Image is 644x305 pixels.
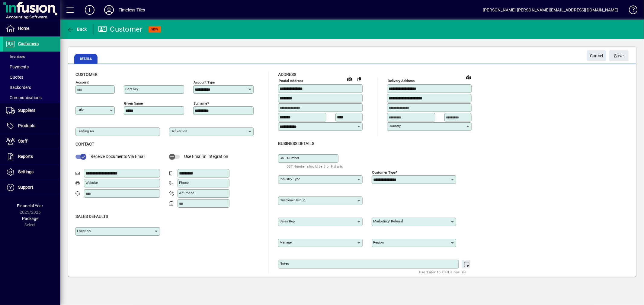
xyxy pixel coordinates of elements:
span: Support [18,185,33,190]
a: Reports [3,149,60,164]
span: Receive Documents Via Email [91,154,145,159]
mat-label: Country [389,124,401,128]
button: Save [609,50,629,61]
span: Business details [278,141,314,146]
mat-label: Alt Phone [179,191,194,195]
mat-label: Marketing/ Referral [373,219,403,223]
span: Invoices [6,54,25,59]
span: Address [278,72,296,77]
a: Quotes [3,72,60,82]
span: Back [67,27,87,32]
app-page-header-button: Back [60,24,94,35]
span: Quotes [6,75,23,80]
a: Payments [3,62,60,72]
a: Communications [3,93,60,103]
mat-label: Location [77,229,91,233]
a: Staff [3,134,60,149]
mat-hint: Use 'Enter' to start a new line [419,269,467,275]
span: Cancel [590,51,603,61]
mat-hint: GST Number should be 8 or 9 digits [287,163,343,170]
button: Add [80,5,99,15]
mat-label: Account [76,80,89,84]
a: Products [3,118,60,134]
a: Invoices [3,52,60,62]
mat-label: Sort key [125,87,138,91]
span: Customer [75,72,98,77]
mat-label: Account Type [194,80,215,84]
span: Use Email in Integration [184,154,228,159]
div: [PERSON_NAME] [PERSON_NAME][EMAIL_ADDRESS][DOMAIN_NAME] [483,5,618,15]
mat-label: Sales rep [280,219,295,223]
span: S [614,53,617,58]
span: Settings [18,169,34,174]
span: NEW [151,27,159,31]
span: Customers [18,41,39,46]
a: Settings [3,165,60,180]
mat-label: Trading as [77,129,94,133]
mat-label: Website [85,181,98,185]
span: Sales defaults [75,214,108,219]
mat-label: Phone [179,181,189,185]
span: Backorders [6,85,31,90]
mat-label: GST Number [280,156,299,160]
div: Customer [98,24,143,34]
a: View on map [345,74,354,83]
span: Home [18,26,29,31]
mat-label: Customer group [280,198,305,202]
mat-label: Customer type [372,170,396,174]
span: ave [614,51,624,61]
span: Payments [6,64,29,69]
a: Knowledge Base [624,1,636,21]
span: Products [18,123,35,128]
span: Package [22,216,38,221]
span: Suppliers [18,108,35,113]
mat-label: Deliver via [171,129,187,133]
span: Staff [18,139,27,143]
span: Details [74,54,98,64]
span: Reports [18,154,33,159]
a: Support [3,180,60,195]
button: Cancel [587,50,606,61]
span: Communications [6,95,42,100]
mat-label: Manager [280,240,293,244]
button: Back [65,24,88,35]
mat-label: Industry type [280,177,300,181]
a: Suppliers [3,103,60,118]
mat-label: Surname [194,101,207,105]
button: Copy to Delivery address [354,74,364,84]
mat-label: Notes [280,261,289,266]
div: Timeless Tiles [119,5,145,15]
mat-label: Title [77,108,84,112]
a: Home [3,21,60,36]
span: Contact [75,142,94,146]
a: View on map [463,72,473,82]
span: Financial Year [17,203,43,208]
mat-label: Given name [124,101,143,105]
button: Profile [99,5,119,15]
a: Backorders [3,82,60,93]
mat-label: Region [373,240,384,244]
